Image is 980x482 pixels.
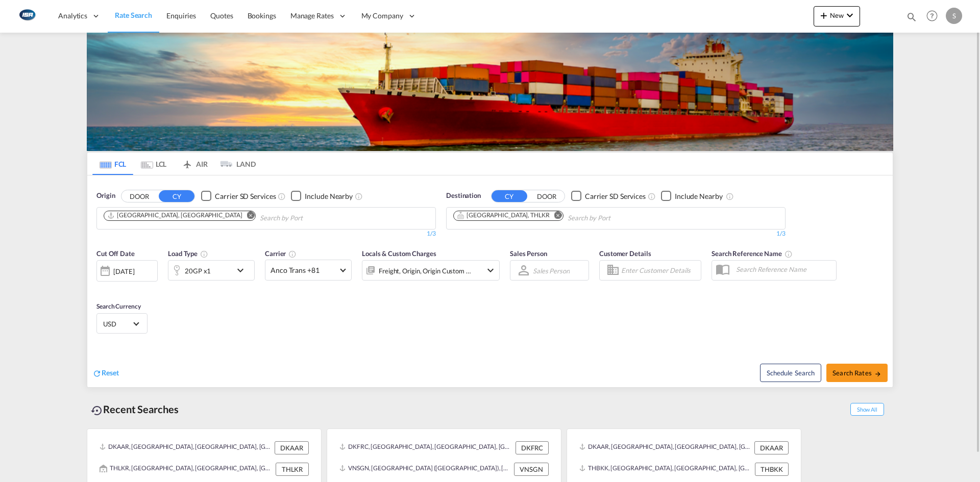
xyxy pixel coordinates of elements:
[234,264,252,276] md-icon: icon-chevron-down
[339,441,513,454] div: DKFRC, Fredericia, Denmark, Northern Europe, Europe
[510,249,547,258] span: Sales Person
[288,250,297,258] md-icon: The selected Trucker/Carrierwill be displayed in the rate results If the rates are from another f...
[731,262,836,277] input: Search Reference Name
[457,211,550,220] div: Lat Krabang, THLKR
[290,11,334,21] span: Manage Rates
[446,230,786,238] div: 1/3
[103,319,132,328] span: USD
[181,158,193,166] md-icon: icon-airplane
[726,192,734,200] md-icon: Unchecked: Ignores neighbouring ports when fetching rates.Checked : Includes neighbouring ports w...
[452,208,669,226] md-chips-wrap: Chips container. Use arrow keys to select chips.
[946,8,962,24] div: S
[785,250,793,258] md-icon: Your search will be saved by the below given name
[568,210,665,226] input: Chips input.
[579,463,752,476] div: THBKK, Bangkok, Thailand, South East Asia, Asia Pacific
[826,364,888,382] button: Search Ratesicon-arrow-right
[91,404,103,417] md-icon: icon-backup-restore
[571,191,646,201] md-checkbox: Checkbox No Ink
[832,369,881,377] span: Search Rates
[133,153,174,175] md-tab-item: LCL
[215,153,256,175] md-tab-item: LAND
[532,263,571,278] md-select: Sales Person
[844,9,856,21] md-icon: icon-chevron-down
[760,364,821,382] button: Note: By default Schedule search will only considerorigin ports, destination ports and cut off da...
[215,191,276,201] div: Carrier SD Services
[271,265,337,275] span: Anco Trans +81
[529,190,565,202] button: DOOR
[87,33,893,151] img: LCL+%26+FCL+BACKGROUND.png
[96,302,141,310] span: Search Currency
[379,264,472,278] div: Freight Origin Origin Custom Factory Stuffing
[585,191,646,201] div: Carrier SD Services
[96,191,115,201] span: Origin
[96,230,436,238] div: 1/3
[661,191,723,201] md-checkbox: Checkbox No Ink
[648,192,656,200] md-icon: Unchecked: Search for CY (Container Yard) services for all selected carriers.Checked : Search for...
[92,368,119,379] div: icon-refreshReset
[278,192,286,200] md-icon: Unchecked: Search for CY (Container Yard) services for all selected carriers.Checked : Search for...
[492,190,527,202] button: CY
[185,264,211,278] div: 20GP x1
[102,208,361,226] md-chips-wrap: Chips container. Use arrow keys to select chips.
[201,191,276,201] md-checkbox: Checkbox No Ink
[755,463,789,476] div: THBKK
[260,210,357,226] input: Chips input.
[305,191,353,201] div: Include Nearby
[92,369,102,378] md-icon: icon-refresh
[168,260,255,281] div: 20GP x1icon-chevron-down
[516,441,549,454] div: DKFRC
[621,263,698,278] input: Enter Customer Details
[92,153,256,175] md-pagination-wrapper: Use the left and right arrow keys to navigate between tabs
[121,190,157,202] button: DOOR
[906,11,917,27] div: icon-magnify
[818,9,830,21] md-icon: icon-plus 400-fg
[240,211,255,221] button: Remove
[923,7,941,24] span: Help
[174,153,215,175] md-tab-item: AIR
[514,463,549,476] div: VNSGN
[100,463,273,476] div: THLKR, Lat Krabang, Thailand, South East Asia, Asia Pacific
[159,190,194,202] button: CY
[200,250,208,258] md-icon: icon-information-outline
[15,5,38,28] img: 1aa151c0c08011ec8d6f413816f9a227.png
[113,267,134,276] div: [DATE]
[107,211,244,220] div: Press delete to remove this chip.
[276,463,309,476] div: THLKR
[484,264,497,276] md-icon: icon-chevron-down
[96,249,135,258] span: Cut Off Date
[548,211,563,221] button: Remove
[168,249,208,258] span: Load Type
[675,191,723,201] div: Include Nearby
[291,191,353,201] md-checkbox: Checkbox No Ink
[754,441,789,454] div: DKAAR
[248,11,276,20] span: Bookings
[87,398,183,421] div: Recent Searches
[275,441,309,454] div: DKAAR
[818,11,856,19] span: New
[166,11,196,20] span: Enquiries
[265,249,297,258] span: Carrier
[87,175,893,387] div: OriginDOOR CY Checkbox No InkUnchecked: Search for CY (Container Yard) services for all selected ...
[339,463,511,476] div: VNSGN, Ho Chi Minh City (Saigon), Viet Nam, South East Asia, Asia Pacific
[100,441,272,454] div: DKAAR, Aarhus, Denmark, Northern Europe, Europe
[92,153,133,175] md-tab-item: FCL
[115,11,152,19] span: Rate Search
[102,368,119,377] span: Reset
[58,11,87,21] span: Analytics
[814,6,860,27] button: icon-plus 400-fgNewicon-chevron-down
[96,281,104,294] md-datepicker: Select
[102,316,142,331] md-select: Select Currency: $ USDUnited States Dollar
[579,441,752,454] div: DKAAR, Aarhus, Denmark, Northern Europe, Europe
[96,260,158,282] div: [DATE]
[457,211,552,220] div: Press delete to remove this chip.
[107,211,242,220] div: Aarhus, DKAAR
[599,249,651,258] span: Customer Details
[874,370,881,377] md-icon: icon-arrow-right
[210,11,233,20] span: Quotes
[446,191,481,201] span: Destination
[850,403,884,416] span: Show All
[355,192,363,200] md-icon: Unchecked: Ignores neighbouring ports when fetching rates.Checked : Includes neighbouring ports w...
[906,11,917,22] md-icon: icon-magnify
[923,7,946,26] div: Help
